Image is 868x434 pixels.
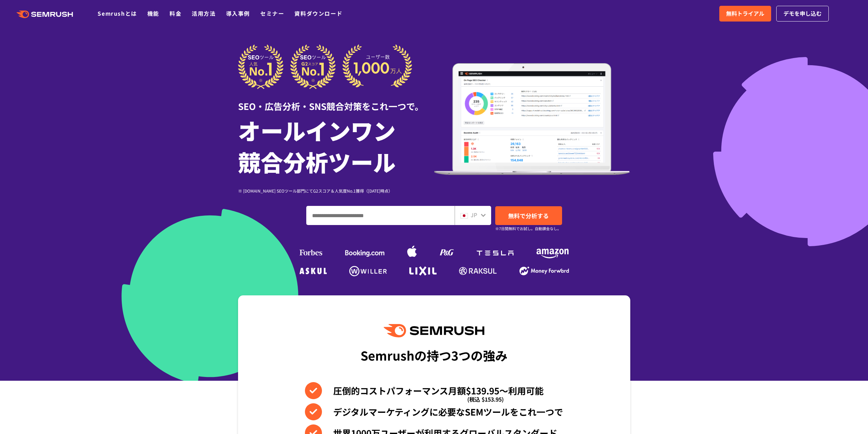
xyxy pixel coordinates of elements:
[495,225,561,232] small: ※7日間無料でお試し。自動課金なし。
[238,89,434,113] div: SEO・広告分析・SNS競合対策をこれ一つで。
[776,6,829,22] a: デモを申し込む
[238,114,434,177] h1: オールインワン 競合分析ツール
[726,9,764,18] span: 無料トライアル
[384,324,484,337] img: Semrush
[305,403,563,420] li: デジタルマーケティングに必要なSEMツールをこれ一つで
[467,391,504,408] span: (税込 $153.95)
[294,9,342,17] a: 資料ダウンロード
[260,9,284,17] a: セミナー
[305,382,563,399] li: 圧倒的コストパフォーマンス月額$139.95〜利用可能
[238,187,434,194] div: ※ [DOMAIN_NAME] SEOツール部門にてG2スコア＆人気度No.1獲得（[DATE]時点）
[783,9,822,18] span: デモを申し込む
[192,9,216,17] a: 活用方法
[508,211,549,220] span: 無料で分析する
[361,342,507,368] div: Semrushの持つ3つの強み
[719,6,771,22] a: 無料トライアル
[307,206,454,225] input: ドメイン、キーワードまたはURLを入力してください
[471,211,477,219] span: JP
[147,9,159,17] a: 機能
[226,9,250,17] a: 導入事例
[98,9,137,17] a: Semrushとは
[495,206,562,225] a: 無料で分析する
[170,9,181,17] a: 料金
